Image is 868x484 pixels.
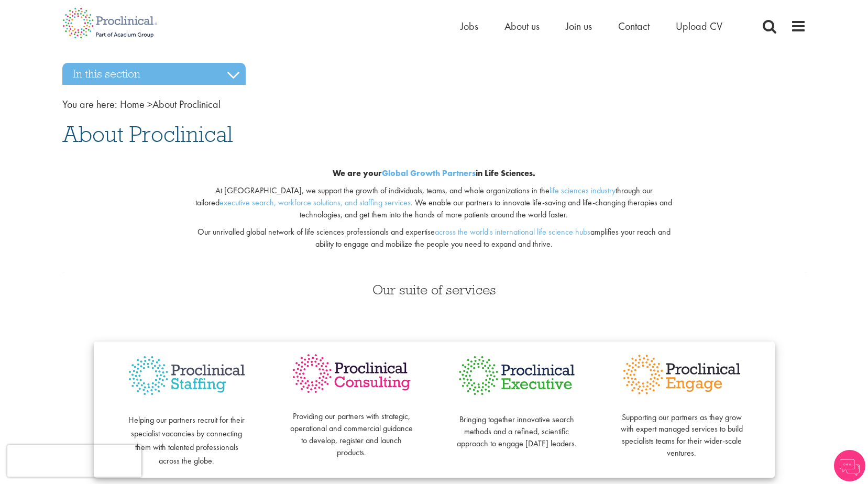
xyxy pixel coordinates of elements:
a: Join us [566,19,592,33]
p: At [GEOGRAPHIC_DATA], we support the growth of individuals, teams, and whole organizations in the... [189,185,679,221]
span: Helping our partners recruit for their specialist vacancies by connecting them with talented prof... [128,414,245,466]
img: Proclinical Consulting [290,352,413,395]
a: life sciences industry [550,185,616,196]
p: Supporting our partners as they grow with expert managed services to build specialists teams for ... [620,400,743,459]
img: Proclinical Executive [455,352,578,399]
img: Chatbot [834,450,865,481]
img: Proclinical Staffing [125,352,248,400]
p: Providing our partners with strategic, operational and commercial guidance to develop, register a... [290,399,413,459]
a: executive search, workforce solutions, and staffing services [219,197,411,208]
a: Contact [618,19,650,33]
iframe: reCAPTCHA [7,445,141,477]
a: Jobs [460,19,478,33]
b: We are your in Life Sciences. [333,168,535,179]
span: > [147,97,152,111]
a: Global Growth Partners [382,168,476,179]
p: Our unrivalled global network of life sciences professionals and expertise amplifies your reach a... [189,226,679,250]
h3: Our suite of services [62,283,806,296]
h3: In this section [62,63,246,85]
span: You are here: [62,97,117,111]
span: About Proclinical [62,120,233,148]
span: About Proclinical [120,97,221,111]
p: Bringing together innovative search methods and a refined, scientific approach to engage [DATE] l... [455,402,578,449]
a: across the world's international life science hubs [435,226,590,237]
a: Upload CV [676,19,722,33]
a: breadcrumb link to Home [120,97,145,111]
a: About us [504,19,540,33]
img: Proclinical Engage [620,352,743,397]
